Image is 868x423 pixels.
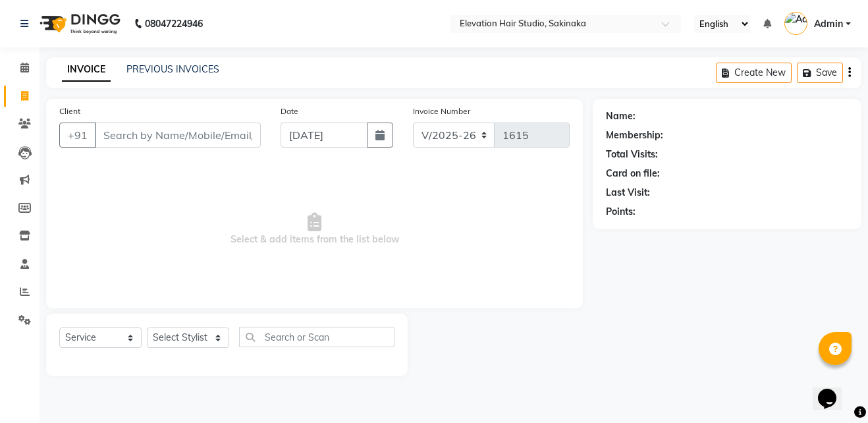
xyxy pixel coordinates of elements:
div: Total Visits: [606,148,658,161]
div: Card on file: [606,167,660,181]
div: Points: [606,205,636,219]
img: Admin [784,12,807,35]
label: Client [59,105,80,117]
button: Create New [716,63,792,83]
span: Admin [814,17,843,31]
iframe: chat widget [813,370,855,410]
button: +91 [59,123,96,148]
a: INVOICE [62,58,111,82]
label: Date [281,105,298,117]
input: Search by Name/Mobile/Email/Code [95,123,261,148]
a: PREVIOUS INVOICES [126,63,219,75]
div: Name: [606,109,636,123]
span: Select & add items from the list below [59,163,570,295]
input: Search or Scan [239,327,394,347]
b: 08047224946 [145,5,203,42]
div: Membership: [606,128,663,142]
button: Save [797,63,843,83]
img: logo [34,5,124,42]
div: Last Visit: [606,186,650,200]
label: Invoice Number [413,105,470,117]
